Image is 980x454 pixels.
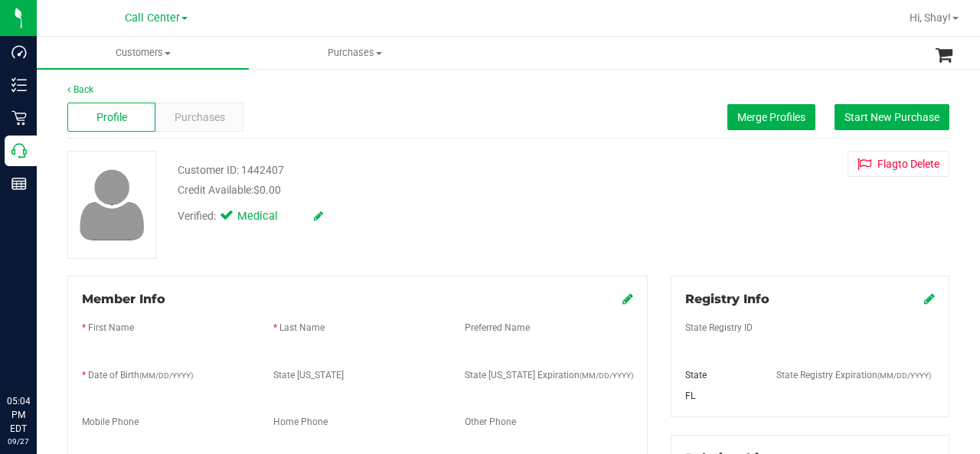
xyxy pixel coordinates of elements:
[37,46,249,60] span: Customers
[848,151,949,177] button: Flagto Delete
[11,77,27,93] inline-svg: Inventory
[11,44,27,60] inline-svg: Dashboard
[15,332,61,377] iframe: Resource center
[67,84,93,95] a: Back
[37,37,249,69] a: Customers
[674,389,765,403] div: FL
[465,321,530,335] label: Preferred Name
[82,415,139,429] label: Mobile Phone
[250,46,460,60] span: Purchases
[139,371,193,380] span: (MM/DD/YYYY)
[88,321,134,335] label: First Name
[11,110,27,126] inline-svg: Retail
[249,37,461,69] a: Purchases
[685,321,753,335] label: State Registry ID
[178,182,607,198] div: Credit Available:
[674,368,765,382] div: State
[45,329,64,348] iframe: Resource center unread badge
[273,368,344,382] label: State [US_STATE]
[273,415,328,429] label: Home Phone
[727,104,815,130] button: Merge Profiles
[465,368,633,382] label: State [US_STATE] Expiration
[96,109,127,126] span: Profile
[11,176,27,191] inline-svg: Reports
[844,111,939,123] span: Start New Purchase
[7,394,30,436] p: 05:04 PM EDT
[11,143,27,158] inline-svg: Call Center
[72,165,152,244] img: user-icon.png
[175,109,225,126] span: Purchases
[279,321,325,335] label: Last Name
[877,371,931,380] span: (MM/DD/YYYY)
[737,111,805,123] span: Merge Profiles
[178,208,323,225] div: Verified:
[7,436,30,447] p: 09/27
[685,292,769,306] span: Registry Info
[776,368,931,382] label: State Registry Expiration
[465,415,516,429] label: Other Phone
[580,371,633,380] span: (MM/DD/YYYY)
[835,104,949,130] button: Start New Purchase
[88,368,193,382] label: Date of Birth
[125,11,180,24] span: Call Center
[253,184,281,196] span: $0.00
[237,208,299,225] span: Medical
[178,162,284,178] div: Customer ID: 1442407
[910,11,951,24] span: Hi, Shay!
[82,292,165,306] span: Member Info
